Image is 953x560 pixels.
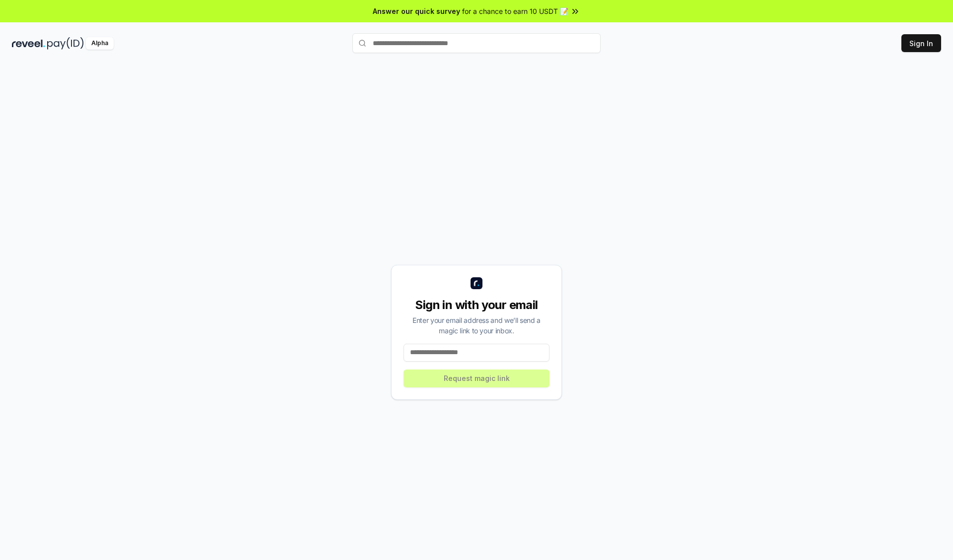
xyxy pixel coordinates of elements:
img: reveel_dark [12,37,45,50]
div: Alpha [86,37,114,50]
div: Sign in with your email [404,297,549,313]
span: for a chance to earn 10 USDT 📝 [462,6,568,16]
div: Enter your email address and we’ll send a magic link to your inbox. [404,315,549,336]
button: Sign In [901,34,941,52]
img: logo_small [471,277,482,289]
span: Answer our quick survey [373,6,460,16]
img: pay_id [47,37,84,50]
